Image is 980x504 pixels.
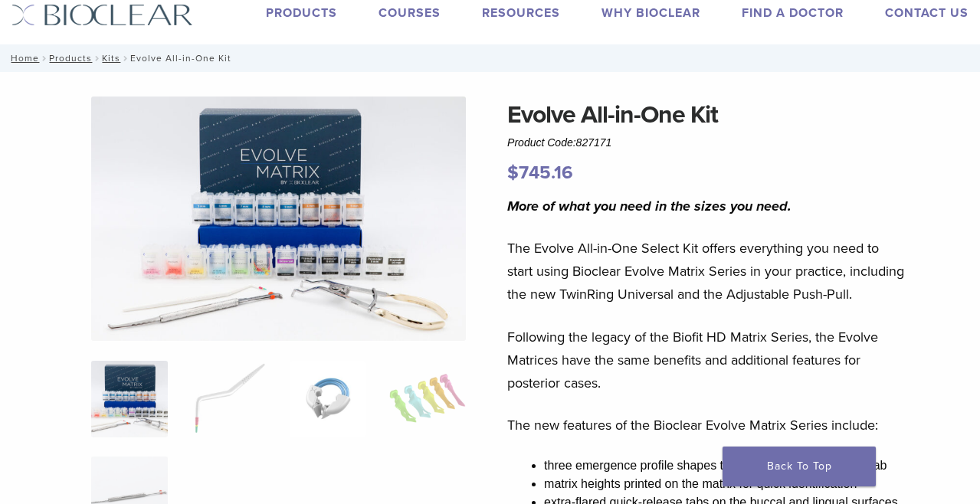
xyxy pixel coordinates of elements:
[91,361,168,437] img: IMG_0457-scaled-e1745362001290-300x300.jpg
[92,54,102,62] span: /
[507,414,906,437] p: The new features of the Bioclear Evolve Matrix Series include:
[507,326,906,394] p: Following the legacy of the Biofit HD Matrix Series, the Evolve Matrices have the same benefits a...
[102,53,120,64] a: Kits
[266,5,337,21] a: Products
[544,457,906,475] li: three emergence profile shapes that are color-coded on the tab
[507,97,906,133] h1: Evolve All-in-One Kit
[120,54,130,62] span: /
[885,5,969,21] a: Contact Us
[742,5,844,21] a: Find A Doctor
[389,361,466,437] img: Evolve All-in-One Kit - Image 4
[507,198,792,214] i: More of what you need in the sizes you need.
[601,5,700,21] a: Why Bioclear
[91,97,466,341] img: IMG_0457
[39,54,49,62] span: /
[191,361,267,437] img: Evolve All-in-One Kit - Image 2
[11,4,193,26] img: Bioclear
[507,136,611,149] span: Product Code:
[482,5,560,21] a: Resources
[544,475,906,493] li: matrix heights printed on the matrix for quick identification
[507,162,573,184] bdi: 745.16
[576,136,612,149] span: 827171
[507,237,906,306] p: The Evolve All-in-One Select Kit offers everything you need to start using Bioclear Evolve Matrix...
[6,53,39,64] a: Home
[379,5,441,21] a: Courses
[507,162,519,184] span: $
[723,447,876,486] a: Back To Top
[49,53,92,64] a: Products
[290,361,366,437] img: Evolve All-in-One Kit - Image 3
